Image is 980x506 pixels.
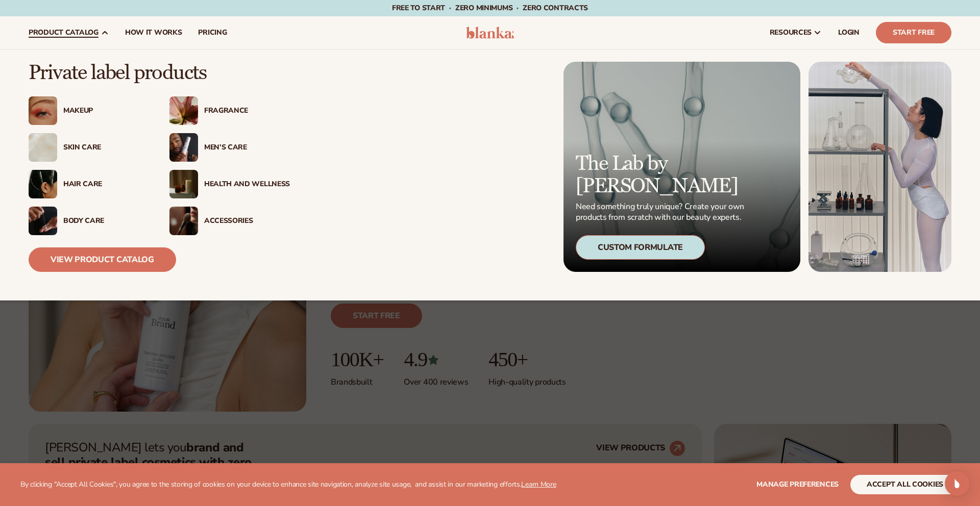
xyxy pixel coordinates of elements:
[756,479,839,489] span: Manage preferences
[762,16,830,49] a: resources
[204,217,290,225] div: Accessories
[830,16,868,49] a: LOGIN
[808,62,951,272] img: Female in lab with equipment.
[63,107,149,115] div: Makeup
[29,170,149,198] a: Female hair pulled back with clips. Hair Care
[20,16,117,49] a: product catalog
[169,207,198,235] img: Female with makeup brush.
[392,3,588,13] span: Free to start · ZERO minimums · ZERO contracts
[169,170,290,198] a: Candles and incense on table. Health And Wellness
[576,235,705,260] div: Custom Formulate
[29,133,57,162] img: Cream moisturizer swatch.
[876,22,951,43] a: Start Free
[125,29,182,37] span: How It Works
[204,143,290,152] div: Men’s Care
[945,471,969,496] div: Open Intercom Messenger
[204,180,290,189] div: Health And Wellness
[169,96,290,125] a: Pink blooming flower. Fragrance
[29,29,99,37] span: product catalog
[117,16,190,49] a: How It Works
[576,153,747,197] p: The Lab by [PERSON_NAME]
[169,96,198,125] img: Pink blooming flower.
[563,62,800,272] a: Microscopic product formula. The Lab by [PERSON_NAME] Need something truly unique? Create your ow...
[169,207,290,235] a: Female with makeup brush. Accessories
[20,480,556,489] p: By clicking "Accept All Cookies", you agree to the storing of cookies on your device to enhance s...
[169,133,198,162] img: Male holding moisturizer bottle.
[521,479,556,489] a: Learn More
[198,29,227,37] span: pricing
[63,143,149,152] div: Skin Care
[190,16,235,49] a: pricing
[29,96,149,125] a: Female with glitter eye makeup. Makeup
[29,62,290,84] p: Private label products
[29,247,176,272] a: View Product Catalog
[29,207,57,235] img: Male hand applying moisturizer.
[29,170,57,198] img: Female hair pulled back with clips.
[576,201,747,223] p: Need something truly unique? Create your own products from scratch with our beauty experts.
[63,180,149,189] div: Hair Care
[466,27,514,39] img: logo
[29,96,57,125] img: Female with glitter eye makeup.
[850,475,960,494] button: accept all cookies
[756,475,839,494] button: Manage preferences
[169,170,198,198] img: Candles and incense on table.
[838,29,860,37] span: LOGIN
[29,133,149,162] a: Cream moisturizer swatch. Skin Care
[29,207,149,235] a: Male hand applying moisturizer. Body Care
[204,107,290,115] div: Fragrance
[169,133,290,162] a: Male holding moisturizer bottle. Men’s Care
[770,29,812,37] span: resources
[63,217,149,225] div: Body Care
